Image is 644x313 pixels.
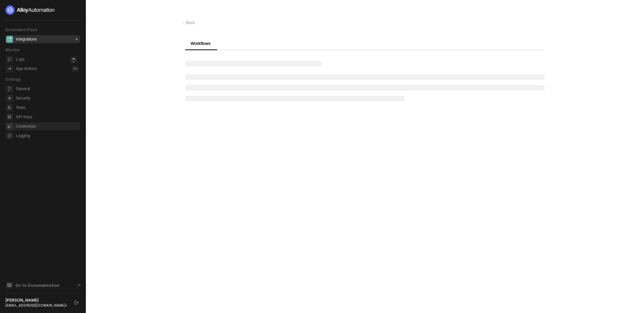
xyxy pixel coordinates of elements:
span: team [6,104,13,111]
span: document-arrow [75,282,82,289]
span: security [6,95,13,102]
span: logging [6,132,13,139]
div: Back [182,20,195,26]
div: [PERSON_NAME] [5,298,68,303]
span: API Keys [16,113,79,121]
span: api-key [6,114,13,121]
span: Credentials [16,122,79,130]
a: logo [5,5,80,15]
div: 0 % [72,66,79,71]
span: Monitor [5,47,20,52]
div: 0 [74,37,79,42]
span: Logging [16,132,79,140]
span: Team [16,104,79,112]
span: integrations [6,36,13,43]
span: icon-loader [70,57,77,64]
div: App Actions [16,66,37,72]
span: credentials [6,123,13,130]
span: Settings [5,77,21,82]
span: general [6,85,13,92]
a: Knowledge Base [5,281,80,289]
span: ← [182,20,186,25]
div: [EMAIL_ADDRESS][DOMAIN_NAME] • [5,303,68,308]
span: documentation [6,282,13,289]
div: Integrations [16,37,37,42]
span: icon-logs [6,56,13,63]
span: Security [16,94,79,102]
div: Logs [16,57,24,62]
span: Embedded iPaaS [5,27,38,32]
span: logout [74,301,78,305]
span: Go to Documentation [15,283,59,288]
span: General [16,85,79,93]
span: icon-app-actions [6,65,13,72]
img: logo [5,5,55,15]
span: Workflows [191,41,211,46]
